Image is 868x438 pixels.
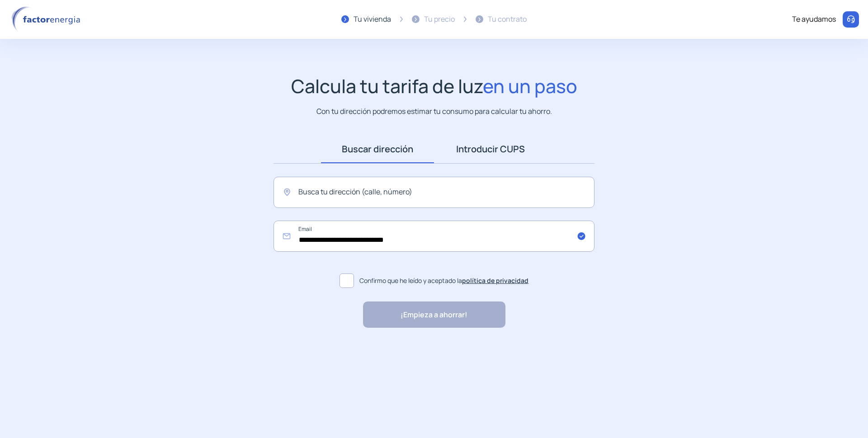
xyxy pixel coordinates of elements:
div: Tu precio [424,14,455,25]
a: Buscar dirección [321,135,434,163]
img: logo factor [9,6,86,33]
span: en un paso [483,73,577,99]
p: Con tu dirección podremos estimar tu consumo para calcular tu ahorro. [316,106,552,117]
h1: Calcula tu tarifa de luz [291,75,577,97]
a: política de privacidad [462,276,528,285]
span: Confirmo que he leído y aceptado la [359,276,528,286]
a: Introducir CUPS [434,135,547,163]
div: Tu vivienda [354,14,391,25]
img: llamar [846,15,855,24]
div: Tu contrato [488,14,527,25]
div: Te ayudamos [792,14,836,25]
